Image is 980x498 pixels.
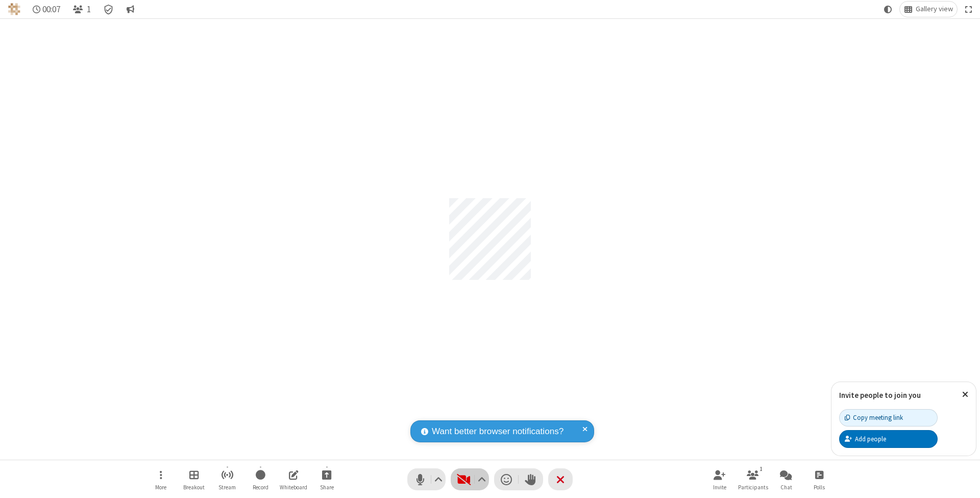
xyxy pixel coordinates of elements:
[839,430,938,447] button: Add people
[245,465,276,494] button: Start recording
[320,484,334,490] span: Share
[122,2,138,17] button: Conversation
[253,484,268,490] span: Record
[42,5,60,14] span: 00:07
[218,484,236,490] span: Stream
[494,468,519,490] button: Send a reaction
[839,409,938,426] button: Copy meeting link
[451,468,489,490] button: Start video (⌘+Shift+V)
[311,465,342,494] button: Start sharing
[713,484,726,490] span: Invite
[900,2,957,17] button: Change layout
[519,468,543,490] button: Raise hand
[738,484,768,490] span: Participants
[432,425,563,438] span: Want better browser notifications?
[804,465,835,494] button: Open poll
[183,484,205,490] span: Breakout
[278,465,309,494] button: Open shared whiteboard
[839,390,921,400] label: Invite people to join you
[738,465,768,494] button: Open participant list
[99,2,118,17] div: Meeting details Encryption enabled
[8,3,20,15] img: QA Selenium DO NOT DELETE OR CHANGE
[407,468,446,490] button: Mute (⌘+Shift+A)
[845,413,903,422] div: Copy meeting link
[954,382,976,407] button: Close popover
[432,468,446,490] button: Audio settings
[145,465,176,494] button: Open menu
[87,5,91,14] span: 1
[880,2,896,17] button: Using system theme
[29,2,65,17] div: Timer
[704,465,735,494] button: Invite participants (⌘+Shift+I)
[916,5,953,13] span: Gallery view
[757,464,766,473] div: 1
[212,465,242,494] button: Start streaming
[475,468,489,490] button: Video setting
[771,465,801,494] button: Open chat
[155,484,166,490] span: More
[68,2,95,17] button: Open participant list
[814,484,825,490] span: Polls
[179,465,209,494] button: Manage Breakout Rooms
[961,2,976,17] button: Fullscreen
[280,484,307,490] span: Whiteboard
[780,484,792,490] span: Chat
[548,468,573,490] button: End or leave meeting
